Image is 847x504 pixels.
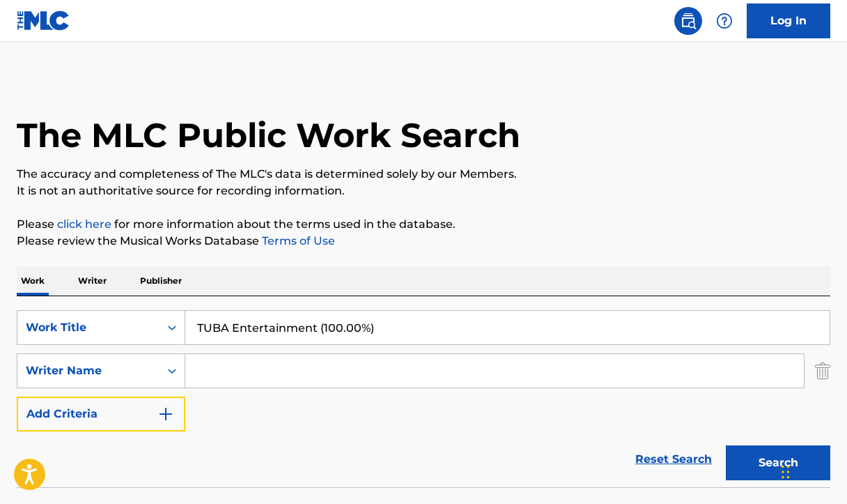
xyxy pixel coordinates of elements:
[26,319,151,336] div: Work Title
[17,266,49,296] p: Work
[815,353,830,388] img: Delete Criterion
[17,233,830,250] p: Please review the Musical Works Database
[136,266,186,296] p: Publisher
[26,362,151,379] div: Writer Name
[17,183,830,199] p: It is not an authoritative source for recording information.
[157,406,174,422] img: 9d2ae6d4665cec9f34b9.svg
[680,13,697,29] img: search
[74,266,111,296] p: Writer
[17,310,830,487] form: Search Form
[726,445,830,480] button: Search
[17,10,70,31] img: MLC Logo
[259,234,335,247] a: Terms of Use
[628,444,719,475] a: Reset Search
[747,3,830,38] a: Log In
[17,114,520,156] h1: The MLC Public Work Search
[716,13,733,29] img: help
[17,216,830,233] p: Please for more information about the terms used in the database.
[57,217,111,231] a: click here
[777,437,847,504] iframe: Chat Widget
[710,7,738,35] div: Help
[17,397,185,432] button: Add Criteria
[674,7,702,35] a: Public Search
[17,166,830,183] p: The accuracy and completeness of The MLC's data is determined solely by our Members.
[782,451,790,493] div: Drag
